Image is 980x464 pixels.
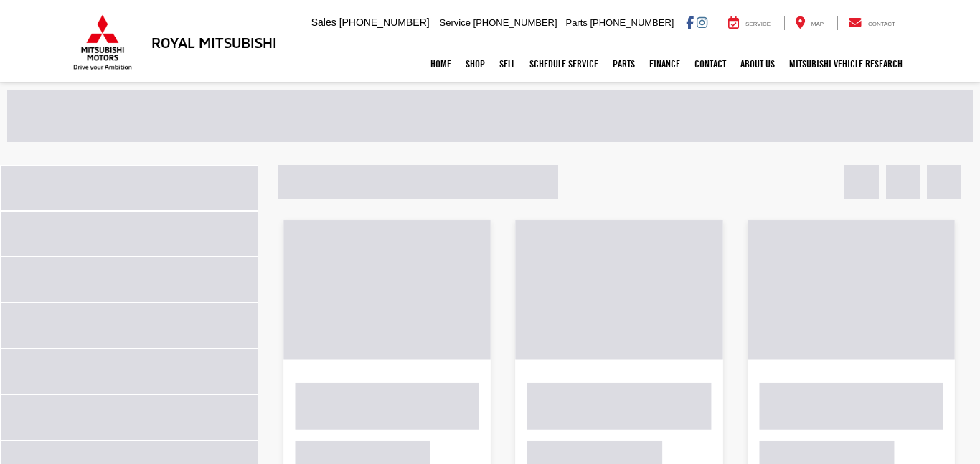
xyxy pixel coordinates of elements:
span: Contact [868,21,895,27]
a: Instagram: Click to visit our Instagram page [697,16,707,28]
span: [PHONE_NUMBER] [339,16,430,28]
span: Sales [311,16,336,28]
a: Mitsubishi Vehicle Research [782,46,910,82]
a: Shop [458,46,492,82]
a: Contact [837,16,906,30]
a: Facebook: Click to visit our Facebook page [686,16,694,28]
span: Service [745,21,771,27]
a: Home [423,46,458,82]
a: Sell [492,46,522,82]
span: Parts [565,17,587,28]
a: Service [717,16,781,30]
h3: Royal Mitsubishi [151,34,277,50]
a: Finance [642,46,687,82]
a: Schedule Service: Opens in a new tab [522,46,606,82]
a: Parts: Opens in a new tab [606,46,642,82]
span: Map [811,21,824,27]
span: [PHONE_NUMBER] [473,17,557,28]
a: Contact [687,46,733,82]
span: [PHONE_NUMBER] [590,17,674,28]
a: Map [784,16,834,30]
img: Mitsubishi [70,14,135,70]
span: Service [440,17,471,28]
a: About Us [733,46,782,82]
